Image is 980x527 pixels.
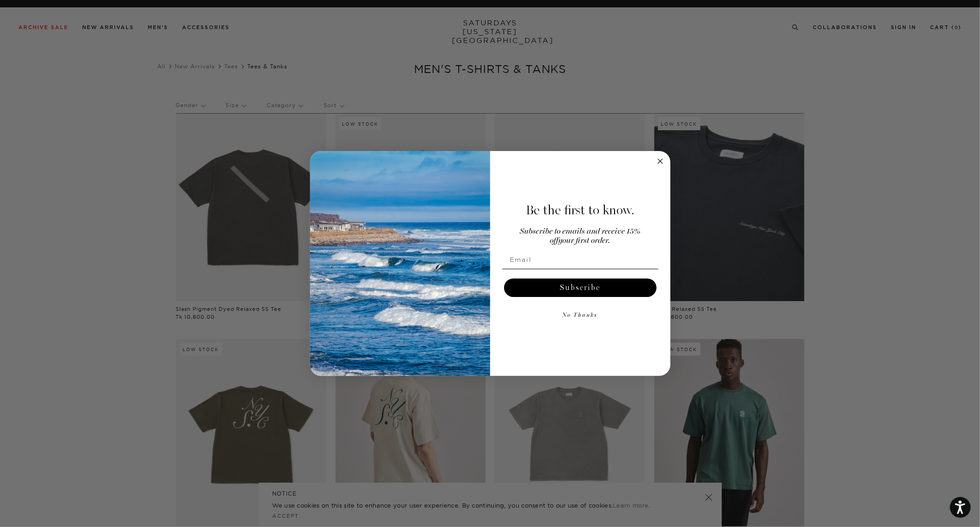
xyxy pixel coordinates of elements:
[526,202,634,218] span: Be the first to know.
[502,250,658,269] input: Email
[559,237,610,245] span: your first order.
[310,151,490,376] img: 125c788d-000d-4f3e-b05a-1b92b2a23ec9.jpeg
[550,237,559,245] span: off
[502,306,658,325] button: No Thanks
[502,269,658,269] img: underline
[504,279,657,297] button: Subscribe
[520,228,640,236] span: Subscribe to emails and receive 15%
[655,156,666,167] button: Close dialog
